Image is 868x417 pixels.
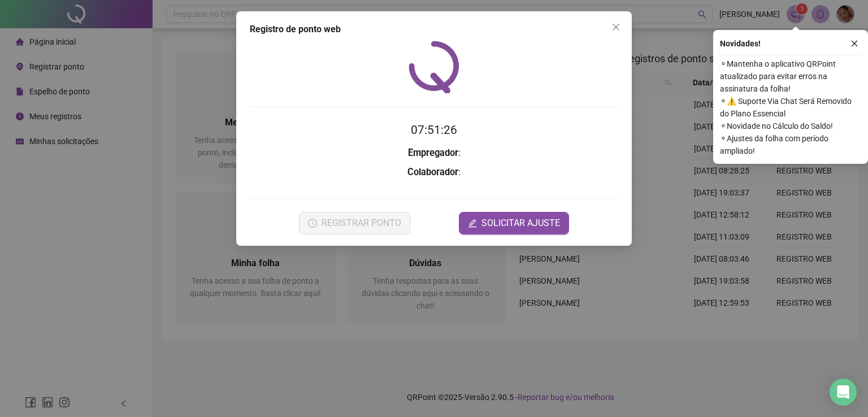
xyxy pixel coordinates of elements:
[411,123,457,137] time: 07:51:26
[250,146,618,160] h3: :
[720,120,861,132] span: ⚬ Novidade no Cálculo do Saldo!
[720,37,761,50] span: Novidades !
[250,165,618,180] h3: :
[409,41,459,93] img: QRPoint
[468,219,477,228] span: edit
[611,23,620,32] span: close
[850,40,858,47] span: close
[720,58,861,95] span: ⚬ Mantenha o aplicativo QRPoint atualizado para evitar erros na assinatura da folha!
[408,147,458,158] strong: Empregador
[407,167,458,177] strong: Colaborador
[720,132,861,157] span: ⚬ Ajustes da folha com período ampliado!
[481,216,560,230] span: SOLICITAR AJUSTE
[299,212,410,234] button: REGISTRAR PONTO
[250,23,618,36] div: Registro de ponto web
[459,212,569,234] button: editSOLICITAR AJUSTE
[720,95,861,120] span: ⚬ ⚠️ Suporte Via Chat Será Removido do Plano Essencial
[830,379,857,406] div: Open Intercom Messenger
[607,18,625,36] button: Close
